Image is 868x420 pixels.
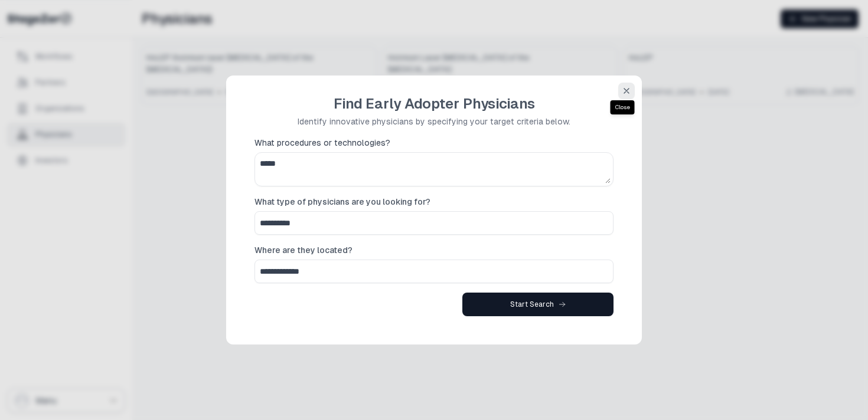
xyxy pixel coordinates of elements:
[462,293,614,316] button: Start Search
[254,137,390,149] span: What procedures or technologies?
[254,196,430,208] span: What type of physicians are you looking for?
[510,300,566,309] div: Start Search
[298,116,570,127] p: Identify innovative physicians by specifying your target criteria below.
[254,244,353,256] span: Where are they located?
[298,94,570,113] h1: Find Early Adopter Physicians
